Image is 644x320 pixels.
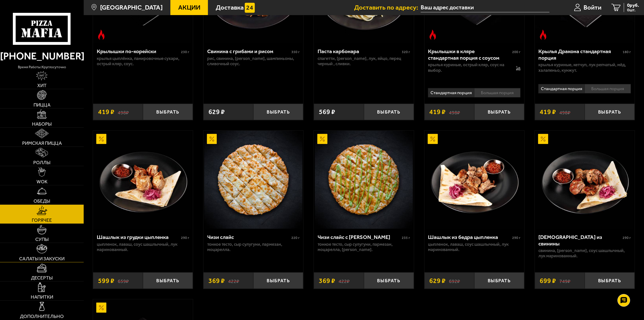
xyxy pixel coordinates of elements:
[207,242,300,253] p: тонкое тесто, сыр сулугуни, пармезан, моцарелла.
[318,56,410,67] p: спагетти, [PERSON_NAME], лук, яйцо, перец черный , сливки.
[535,131,635,229] a: АкционныйШашлык из свинины
[118,277,129,284] s: 659 ₽
[354,4,421,11] span: Доставить по адресу:
[181,50,189,54] span: 230 г
[208,277,225,284] span: 369 ₽
[98,277,114,284] span: 599 ₽
[20,314,64,319] span: Дополнительно
[585,84,631,93] li: Большая порция
[623,50,631,54] span: 180 г
[535,82,635,99] div: 0
[291,236,300,240] span: 220 г
[94,131,192,229] img: Шашлык из грудки цыпленка
[207,134,217,144] img: Акционный
[253,104,303,120] button: Выбрать
[449,277,460,284] s: 692 ₽
[364,272,414,289] button: Выбрать
[584,4,601,11] span: Войти
[31,275,53,280] span: Десерты
[428,30,438,40] img: Острое блюдо
[34,199,50,203] span: Обеды
[33,160,50,165] span: Роллы
[512,236,520,240] span: 290 г
[429,109,446,115] span: 419 ₽
[32,218,52,223] span: Горячее
[538,84,585,93] li: Стандартная порция
[428,234,511,240] div: Шашлык из бедра цыпленка
[98,109,114,115] span: 419 ₽
[100,4,163,11] span: [GEOGRAPHIC_DATA]
[428,48,511,61] div: Крылышки в кляре стандартная порция c соусом
[317,134,327,144] img: Акционный
[540,109,556,115] span: 419 ₽
[34,102,50,107] span: Пицца
[93,131,193,229] a: АкционныйШашлык из грудки цыпленка
[585,272,635,289] button: Выбрать
[97,48,180,55] div: Крылышки по-корейски
[314,131,414,229] a: АкционныйЧизи слайс с соусом Ранч
[538,234,621,247] div: [DEMOGRAPHIC_DATA] из свинины
[181,236,189,240] span: 290 г
[421,3,549,12] input: Ваш адрес доставки
[143,272,193,289] button: Выбрать
[97,242,189,253] p: цыпленок, лаваш, соус шашлычный, лук маринованный.
[428,134,438,144] img: Акционный
[538,248,631,259] p: свинина, [PERSON_NAME], соус шашлычный, лук маринованный.
[318,48,401,55] div: Паста карбонара
[538,134,548,144] img: Акционный
[245,3,255,13] img: 15daf4d41897b9f0e9f617042186c801.svg
[474,88,520,97] li: Большая порция
[474,272,524,289] button: Выбрать
[97,234,180,240] div: Шашлык из грудки цыпленка
[207,48,290,55] div: Свинина с грибами и рисом
[538,30,548,40] img: Острое блюдо
[428,62,509,73] p: крылья куриные, острый кляр, соус на выбор.
[318,242,410,253] p: тонкое тесто, сыр сулугуни, пармезан, моцарелла, [PERSON_NAME].
[35,237,49,242] span: Супы
[143,104,193,120] button: Выбрать
[207,56,300,67] p: рис, свинина, [PERSON_NAME], шампиньоны, сливочный соус.
[319,109,335,115] span: 569 ₽
[228,277,239,284] s: 422 ₽
[627,3,639,8] span: 0 руб.
[536,131,634,229] img: Шашлык из свинины
[37,179,47,184] span: WOK
[319,277,335,284] span: 369 ₽
[627,8,639,12] span: 0 шт.
[428,242,520,253] p: цыпленок, лаваш, соус шашлычный, лук маринованный.
[97,56,189,67] p: крылья цыплёнка, панировочные сухари, острый кляр, соус.
[449,109,460,115] s: 498 ₽
[318,234,401,240] div: Чизи слайс с [PERSON_NAME]
[364,104,414,120] button: Выбрать
[425,131,524,229] img: Шашлык из бедра цыпленка
[474,104,524,120] button: Выбрать
[560,109,571,115] s: 498 ₽
[203,131,303,229] a: АкционныйЧизи слайс
[315,131,413,229] img: Чизи слайс с соусом Ранч
[204,131,302,229] img: Чизи слайс
[96,30,106,40] img: Острое блюдо
[208,109,225,115] span: 629 ₽
[216,4,244,11] span: Доставка
[424,131,524,229] a: АкционныйШашлык из бедра цыпленка
[96,303,106,313] img: Акционный
[37,83,47,88] span: Хит
[32,122,52,126] span: Наборы
[623,236,631,240] span: 290 г
[512,50,520,54] span: 200 г
[178,4,200,11] span: Акции
[31,295,53,299] span: Напитки
[19,256,65,261] span: Салаты и закуски
[585,104,635,120] button: Выбрать
[22,141,62,146] span: Римская пицца
[428,88,474,97] li: Стандартная порция
[253,272,303,289] button: Выбрать
[538,48,621,61] div: Крылья Дракона стандартная порция
[291,50,300,54] span: 350 г
[207,234,290,240] div: Чизи слайс
[339,277,350,284] s: 422 ₽
[96,134,106,144] img: Акционный
[402,236,410,240] span: 235 г
[560,277,571,284] s: 749 ₽
[402,50,410,54] span: 320 г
